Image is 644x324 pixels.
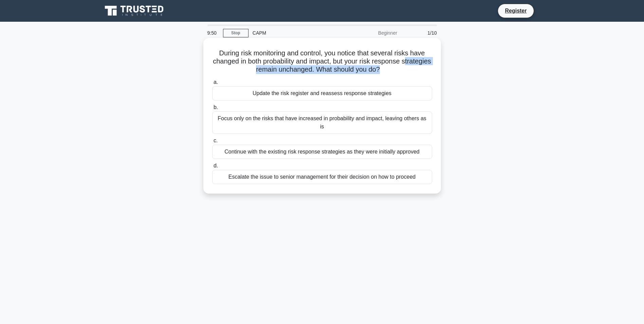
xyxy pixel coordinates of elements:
div: Update the risk register and reassess response strategies [212,86,432,101]
div: 9:50 [203,26,223,40]
a: Register [501,6,531,15]
h5: During risk monitoring and control, you notice that several risks have changed in both probabilit... [211,49,433,74]
div: Beginner [342,26,401,40]
div: CAPM [249,26,342,40]
div: 1/10 [401,26,441,40]
div: Focus only on the risks that have increased in probability and impact, leaving others as is [212,111,432,134]
a: Stop [223,29,249,37]
span: c. [214,138,218,143]
span: b. [214,104,218,110]
span: d. [214,163,218,168]
span: a. [214,79,218,85]
div: Continue with the existing risk response strategies as they were initially approved [212,145,432,159]
div: Escalate the issue to senior management for their decision on how to proceed [212,170,432,184]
